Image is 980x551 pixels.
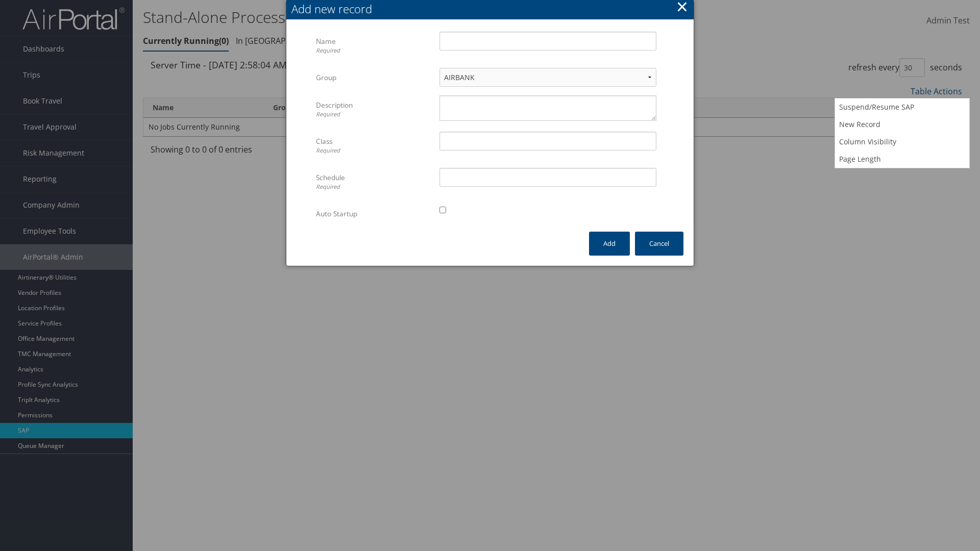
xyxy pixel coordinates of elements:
label: Group [316,68,432,87]
a: New Record [835,116,969,133]
a: Column Visibility [835,133,969,151]
label: Name [316,32,432,60]
button: Cancel [635,232,683,256]
button: Add [589,232,630,256]
label: Description [316,95,432,123]
div: Required [316,46,432,55]
label: Auto Startup [316,204,432,223]
a: Suspend/Resume SAP [835,98,969,116]
label: Schedule [316,168,432,196]
div: Add new record [291,1,694,17]
div: Required [316,146,432,155]
div: Required [316,110,432,119]
div: Required [316,183,432,191]
a: Page Length [835,151,969,168]
label: Class [316,132,432,160]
